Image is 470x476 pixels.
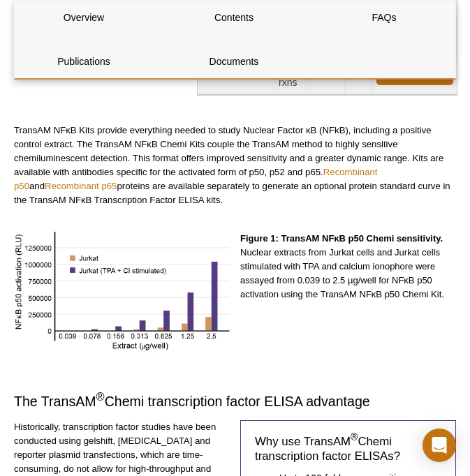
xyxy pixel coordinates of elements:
span: Nuclear extracts from Jurkat cells and Jurkat cells stimulated with TPA and calcium ionophore wer... [240,233,444,299]
img: TransAM NFkB p50 Chemi sensitivity [14,232,230,351]
a: Contents [165,1,303,34]
a: Recombinant p50 [14,167,378,191]
div: Open Intercom Messenger [423,429,456,462]
a: Overview [15,1,153,34]
sup: ® [96,391,105,403]
h3: The TransAM Chemi transcription factor ELISA advantage [14,393,456,410]
a: Publications [15,45,153,78]
h4: Why use TransAM Chemi transcription factor ELISAs? [255,435,441,464]
a: Recombinant p65 [45,181,117,191]
a: FAQs [315,1,453,34]
a: Documents [165,45,303,78]
sup: ® [351,432,358,443]
p: TransAM NFκB Kits provide everything needed to study Nuclear Factor κB (NFkB), including a positi... [14,124,456,207]
strong: Figure 1: TransAM NFκB p50 Chemi sensitivity. [240,233,443,244]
